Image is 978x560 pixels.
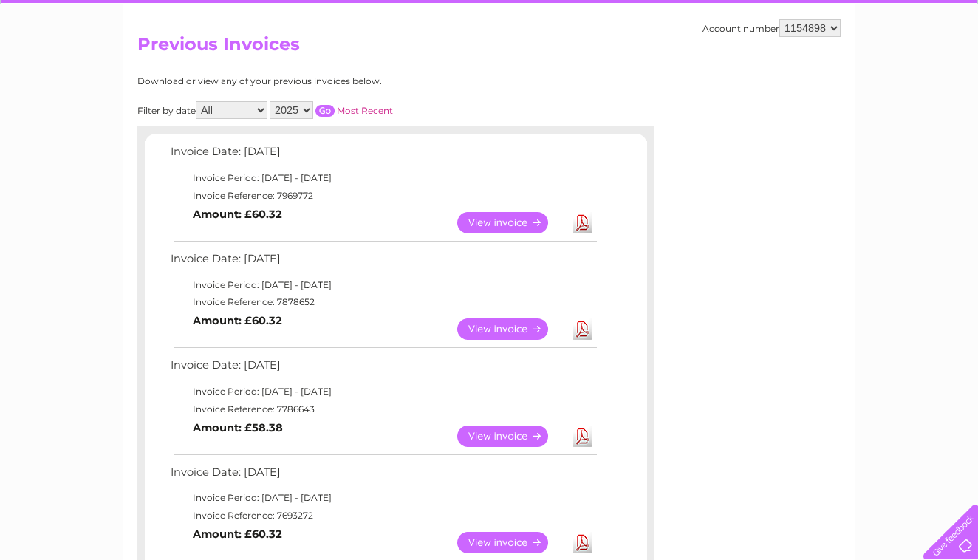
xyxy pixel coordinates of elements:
div: Clear Business is a trading name of Verastar Limited (registered in [GEOGRAPHIC_DATA] No. 3667643... [141,8,839,72]
td: Invoice Date: [DATE] [167,142,599,169]
td: Invoice Date: [DATE] [167,355,599,383]
td: Invoice Reference: 7786643 [167,400,599,418]
a: View [457,318,566,340]
td: Invoice Reference: 7878652 [167,293,599,311]
b: Amount: £58.38 [193,421,283,434]
td: Invoice Period: [DATE] - [DATE] [167,489,599,507]
a: Energy [755,63,787,74]
img: logo.png [34,38,109,83]
td: Invoice Period: [DATE] - [DATE] [167,169,599,187]
td: Invoice Reference: 7693272 [167,507,599,525]
a: Download [573,532,592,553]
a: View [457,532,566,553]
b: Amount: £60.32 [193,208,282,221]
div: Account number [702,19,841,37]
a: Download [573,212,592,233]
a: View [457,426,566,447]
div: Download or view any of your previous invoices below. [137,76,525,86]
a: Blog [849,63,871,74]
a: Contact [880,63,916,74]
a: View [457,212,566,233]
div: Filter by date [137,101,525,119]
td: Invoice Date: [DATE] [167,249,599,276]
a: Log out [929,63,964,74]
td: Invoice Reference: 7969772 [167,187,599,205]
a: Water [718,63,746,74]
h2: Previous Invoices [137,34,841,62]
a: Download [573,426,592,447]
b: Amount: £60.32 [193,314,282,327]
td: Invoice Date: [DATE] [167,462,599,490]
b: Amount: £60.32 [193,527,282,541]
a: Download [573,318,592,340]
td: Invoice Period: [DATE] - [DATE] [167,276,599,294]
a: 0333 014 3131 [700,7,801,26]
a: Telecoms [796,63,841,74]
td: Invoice Period: [DATE] - [DATE] [167,383,599,400]
a: Most Recent [337,105,393,116]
